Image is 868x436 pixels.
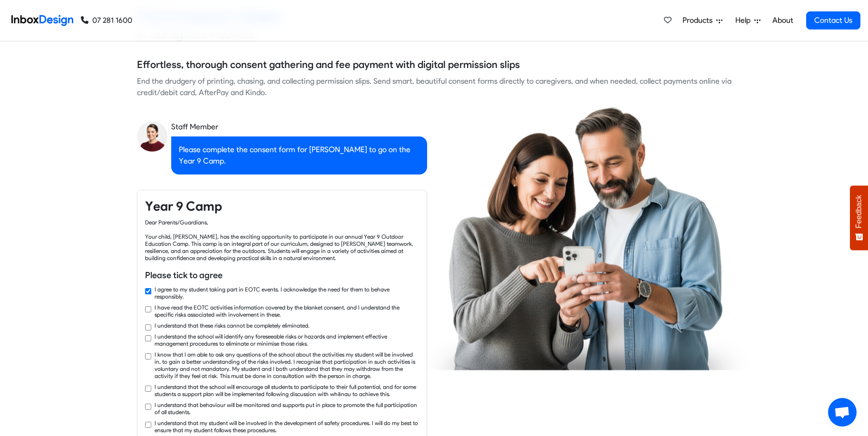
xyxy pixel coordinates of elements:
[145,219,419,262] div: Dear Parents/Guardians, Your child, [PERSON_NAME], has the exciting opportunity to participate in...
[137,121,167,152] img: staff_avatar.png
[137,58,520,72] h5: Effortless, thorough consent gathering and fee payment with digital permission slips
[855,195,863,228] span: Feedback
[770,11,796,30] a: About
[735,15,754,26] span: Help
[850,185,868,250] button: Feedback - Show survey
[137,76,731,98] div: End the drudgery of printing, chasing, and collecting permission slips. Send smart, beautiful con...
[155,401,419,416] label: I understand that behaviour will be monitored and supports put in place to promote the full parti...
[155,322,310,329] label: I understand that these risks cannot be completely eliminated.
[145,269,419,281] h6: Please tick to agree
[145,198,419,215] h4: Year 9 Camp
[155,333,419,347] label: I understand the school will identify any foreseeable risks or hazards and implement effective ma...
[731,11,764,30] a: Help
[683,15,716,26] span: Products
[679,11,726,30] a: Products
[155,419,419,433] label: I understand that my student will be involved in the development of safety procedures. I will do ...
[81,15,132,26] a: 07 281 1600
[806,11,860,29] a: Contact Us
[828,398,857,426] div: Open chat
[155,286,419,300] label: I agree to my student taking part in EOTC events. I acknowledge the need for them to behave respo...
[155,351,419,379] label: I know that I am able to ask any questions of the school about the activities my student will be ...
[423,107,749,370] img: parents_using_phone.png
[171,136,427,174] div: Please complete the consent form for [PERSON_NAME] to go on the Year 9 Camp.
[171,121,427,133] div: Staff Member
[155,383,419,397] label: I understand that the school will encourage all students to participate to their full potential, ...
[155,304,419,318] label: I have read the EOTC activities information covered by the blanket consent, and I understand the ...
